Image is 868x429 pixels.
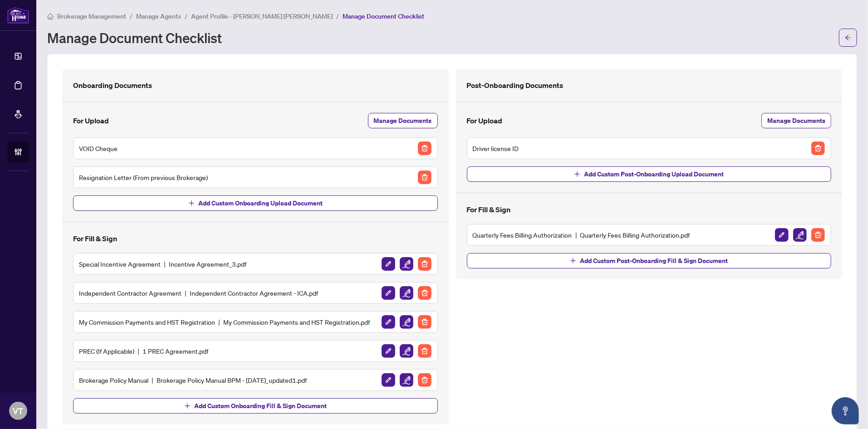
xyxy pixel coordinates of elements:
h5: Quarterly Fees Billing Authorization Quarterly Fees Billing Authorization.pdf [473,230,690,240]
img: Delete [418,141,432,155]
button: Add Custom Onboarding Upload Document [73,195,438,211]
img: Icon [382,315,395,329]
button: Delete [811,228,825,242]
img: Delete [418,257,432,271]
span: Manage Document Checklist [343,12,424,20]
span: Brokerage Management [57,12,126,20]
span: Add Custom Onboarding Upload Document [198,196,323,210]
img: Delete [418,315,432,329]
button: Add Custom Onboarding Fill & Sign Document [73,398,438,414]
h1: Manage Document Checklist [47,30,222,45]
img: Setup/Edit Fields [400,257,413,271]
h4: Post-Onboarding Documents [467,80,564,91]
span: Add Custom Post-Onboarding Fill & Sign Document [580,253,728,268]
button: Add Custom Post-Onboarding Upload Document [467,166,832,182]
h5: My Commission Payments and HST Registration My Commission Payments and HST Registration.pdf [79,317,370,327]
span: plus [188,200,195,206]
span: VT [13,405,24,417]
img: Setup/Edit Fields [400,286,413,300]
img: Delete [418,373,432,387]
button: Delete [417,286,432,300]
span: plus [184,403,191,409]
button: Delete [417,373,432,387]
button: Delete [811,141,825,156]
button: Icon [381,315,396,329]
span: plus [570,258,576,264]
li: / [130,11,132,21]
span: Manage Documents [767,113,825,128]
span: home [47,13,54,19]
button: Delete [417,257,432,271]
img: Setup/Edit Fields [793,228,807,242]
span: Add Custom Post-Onboarding Upload Document [584,167,724,181]
li: / [336,11,339,21]
h5: Special Incentive Agreement Incentive Agreement_3.pdf [79,259,246,269]
h5: VOID Cheque [79,143,118,153]
button: Add Custom Post-Onboarding Fill & Sign Document [467,253,832,268]
span: arrow-left [845,34,851,41]
img: Setup/Edit Fields [400,373,413,387]
button: Icon [381,286,396,300]
img: Icon [382,286,395,300]
button: Setup/Edit Fields [793,228,807,242]
li: / [185,11,187,21]
button: Delete [417,141,432,156]
button: Setup/Edit Fields [399,286,414,300]
button: Icon [381,373,396,387]
img: Delete [418,286,432,300]
span: Manage Documents [374,113,432,128]
h4: Onboarding Documents [73,80,152,91]
button: Delete [417,170,432,185]
button: Icon [381,257,396,271]
button: Setup/Edit Fields [399,315,414,329]
img: Icon [382,344,395,358]
h5: Independent Contractor Agreement Independent Contractor Agreement - ICA.pdf [79,288,318,298]
h4: For Upload [73,115,109,126]
span: Manage Agents [136,12,181,20]
button: Delete [417,344,432,358]
button: Open asap [832,397,859,424]
span: Agent Profile - [PERSON_NAME] [PERSON_NAME] [191,12,333,20]
img: logo [7,7,29,24]
img: Icon [775,228,789,242]
img: Delete [418,344,432,358]
button: Manage Documents [368,113,438,128]
button: Delete [417,315,432,329]
img: Icon [382,257,395,271]
img: Setup/Edit Fields [400,344,413,358]
span: plus [574,171,580,177]
button: Icon [775,228,789,242]
h5: Resignation Letter (From previous Brokerage) [79,172,208,182]
button: Setup/Edit Fields [399,373,414,387]
button: Manage Documents [761,113,831,128]
img: Setup/Edit Fields [400,315,413,329]
h5: Brokerage Policy Manual Brokerage Policy Manual BPM - [DATE]_updated1.pdf [79,375,307,385]
button: Setup/Edit Fields [399,344,414,358]
h4: For Upload [467,115,503,126]
h4: For Fill & Sign [467,204,511,215]
h5: Driver license ID [473,143,519,153]
img: Icon [382,373,395,387]
span: Add Custom Onboarding Fill & Sign Document [194,399,327,413]
img: Delete [418,171,432,184]
h4: For Fill & Sign [73,233,117,244]
button: Icon [381,344,396,358]
button: Setup/Edit Fields [399,257,414,271]
img: Delete [811,228,825,242]
img: Delete [811,141,825,155]
h5: PREC (If Applicable) 1 PREC Agreement.pdf [79,346,208,356]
